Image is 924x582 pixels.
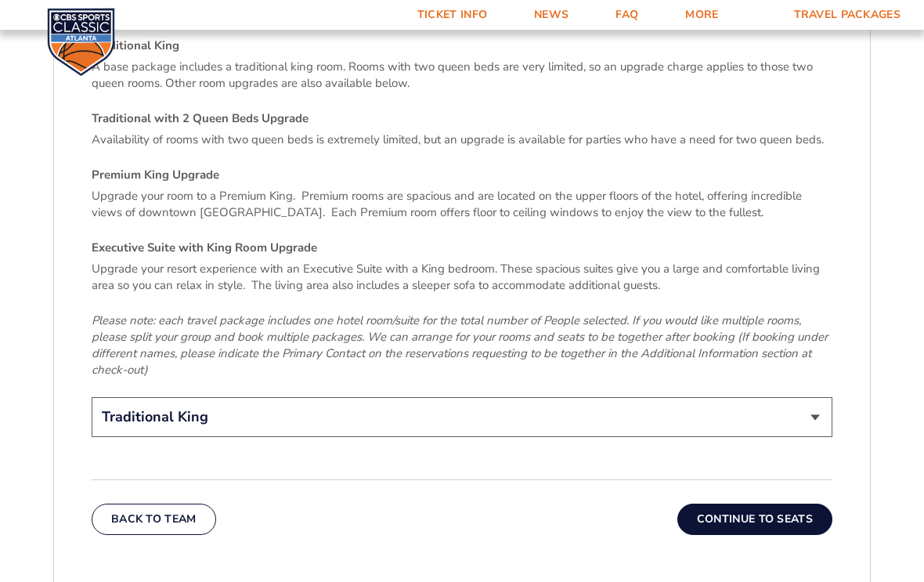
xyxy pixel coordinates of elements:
button: Continue To Seats [677,504,832,535]
h4: Traditional King [92,38,832,54]
p: Availability of rooms with two queen beds is extremely limited, but an upgrade is available for p... [92,132,832,148]
p: Upgrade your room to a Premium King. Premium rooms are spacious and are located on the upper floo... [92,188,832,221]
img: CBS Sports Classic [47,8,115,76]
p: Upgrade your resort experience with an Executive Suite with a King bedroom. These spacious suites... [92,261,832,294]
h4: Premium King Upgrade [92,167,832,183]
p: A base package includes a traditional king room. Rooms with two queen beds are very limited, so a... [92,59,832,92]
h4: Traditional with 2 Queen Beds Upgrade [92,110,832,127]
h4: Executive Suite with King Room Upgrade [92,240,832,256]
button: Back To Team [92,504,216,535]
em: Please note: each travel package includes one hotel room/suite for the total number of People sel... [92,313,828,378]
